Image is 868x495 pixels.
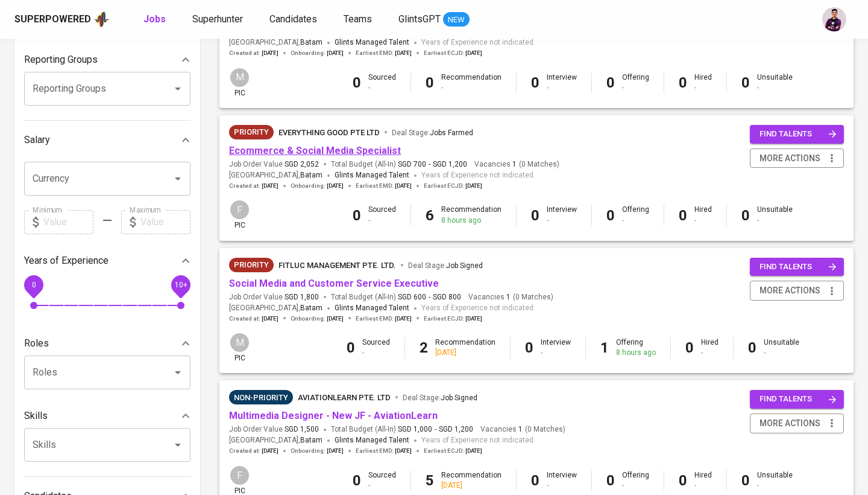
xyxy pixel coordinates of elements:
[694,72,712,93] div: Hired
[547,72,577,93] div: Interview
[757,72,793,93] div: Unsuitable
[474,159,559,170] span: Vacancies ( 0 Matches )
[622,216,649,226] div: -
[759,392,837,406] span: find talents
[750,258,844,276] button: find talents
[24,336,49,351] p: Roles
[541,337,571,358] div: Interview
[757,83,793,93] div: -
[344,13,372,25] span: Teams
[759,127,837,141] span: find talents
[285,159,319,170] span: SGD 2,052
[229,392,293,404] span: Non-Priority
[229,37,322,49] span: [GEOGRAPHIC_DATA] ,
[368,481,396,491] div: -
[441,205,502,225] div: Recommendation
[229,410,438,421] a: Multimedia Designer - New JF - AviationLearn
[465,49,482,57] span: [DATE]
[750,125,844,144] button: find talents
[398,424,432,435] span: SGD 1,000
[694,481,712,491] div: -
[395,315,412,323] span: [DATE]
[395,447,412,455] span: [DATE]
[229,435,322,447] span: [GEOGRAPHIC_DATA] ,
[420,339,428,356] b: 2
[335,436,409,444] span: Glints Managed Talent
[531,74,539,91] b: 0
[764,337,799,358] div: Unsuitable
[43,210,93,234] input: Value
[24,331,190,356] div: Roles
[169,436,186,453] button: Open
[403,394,477,402] span: Deal Stage :
[24,133,50,147] p: Salary
[480,424,565,435] span: Vacancies ( 0 Matches )
[424,182,482,190] span: Earliest ECJD :
[441,83,502,93] div: -
[24,249,190,273] div: Years of Experience
[748,339,756,356] b: 0
[435,348,495,358] div: [DATE]
[531,472,539,489] b: 0
[24,409,48,423] p: Skills
[368,72,396,93] div: Sourced
[298,393,391,402] span: Aviationlearn Pte. Ltd
[701,348,719,358] div: -
[439,424,473,435] span: SGD 1,200
[435,337,495,358] div: Recommendation
[229,159,319,170] span: Job Order Value
[229,67,250,98] div: pic
[679,74,687,91] b: 0
[327,447,344,455] span: [DATE]
[741,74,750,91] b: 0
[331,159,467,170] span: Total Budget (All-In)
[547,470,577,491] div: Interview
[701,337,719,358] div: Hired
[511,159,517,170] span: 1
[441,394,477,402] span: Job Signed
[353,207,361,224] b: 0
[433,159,467,170] span: SGD 1,200
[368,83,396,93] div: -
[398,12,470,27] a: GlintsGPT NEW
[356,315,412,323] span: Earliest EMD :
[822,7,846,31] img: erwin@glints.com
[616,337,656,358] div: Offering
[24,254,108,268] p: Years of Experience
[229,315,278,323] span: Created at :
[229,259,274,271] span: Priority
[531,207,539,224] b: 0
[353,74,361,91] b: 0
[426,472,434,489] b: 5
[468,292,553,302] span: Vacancies ( 0 Matches )
[421,170,535,182] span: Years of Experience not indicated.
[262,182,278,190] span: [DATE]
[229,447,278,455] span: Created at :
[347,339,355,356] b: 0
[192,13,243,25] span: Superhunter
[541,348,571,358] div: -
[229,67,250,88] div: M
[169,170,186,187] button: Open
[356,182,412,190] span: Earliest EMD :
[291,49,344,57] span: Onboarding :
[331,424,473,435] span: Total Budget (All-In)
[679,472,687,489] b: 0
[335,171,409,179] span: Glints Managed Talent
[465,182,482,190] span: [DATE]
[353,472,361,489] b: 0
[368,470,396,491] div: Sourced
[446,261,483,270] span: Job Signed
[31,280,36,289] span: 0
[547,205,577,225] div: Interview
[421,302,535,315] span: Years of Experience not indicated.
[174,280,187,289] span: 10+
[262,49,278,57] span: [DATE]
[285,424,319,435] span: SGD 1,500
[356,49,412,57] span: Earliest EMD :
[229,302,322,315] span: [GEOGRAPHIC_DATA] ,
[229,332,250,363] div: pic
[14,10,110,28] a: Superpoweredapp logo
[14,13,91,27] div: Superpowered
[429,159,430,170] span: -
